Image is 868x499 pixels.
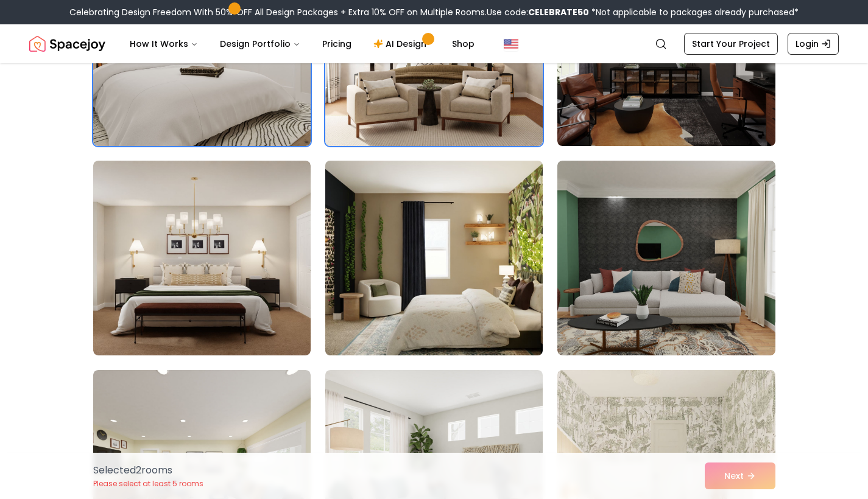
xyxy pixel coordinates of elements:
[120,32,484,56] nav: Main
[557,161,775,355] img: Room room-6
[788,33,839,55] a: Login
[684,33,778,55] a: Start Your Project
[29,24,839,63] nav: Global
[120,32,208,56] button: How It Works
[29,32,105,56] a: Spacejoy
[364,32,440,56] a: AI Design
[29,32,105,56] img: Spacejoy Logo
[487,6,589,18] span: Use code:
[210,32,310,56] button: Design Portfolio
[320,156,548,360] img: Room room-5
[528,6,589,18] b: CELEBRATE50
[442,32,484,56] a: Shop
[93,479,203,489] p: Please select at least 5 rooms
[504,37,518,51] img: United States
[312,32,361,56] a: Pricing
[93,463,203,478] p: Selected 2 room s
[69,6,799,18] div: Celebrating Design Freedom With 50% OFF All Design Packages + Extra 10% OFF on Multiple Rooms.
[93,161,311,355] img: Room room-4
[589,6,799,18] span: *Not applicable to packages already purchased*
